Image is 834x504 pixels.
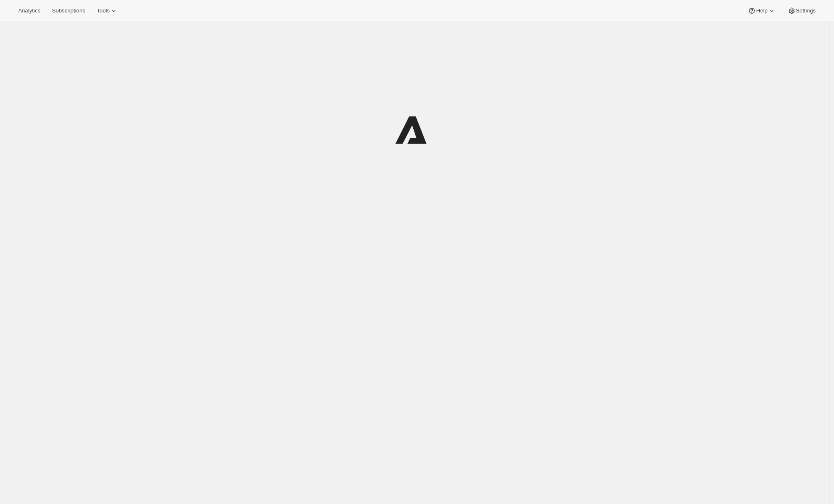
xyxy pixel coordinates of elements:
[783,5,821,17] button: Settings
[13,5,45,17] button: Analytics
[756,7,767,14] span: Help
[796,7,816,14] span: Settings
[97,7,110,14] span: Tools
[47,5,90,17] button: Subscriptions
[743,5,780,17] button: Help
[52,7,85,14] span: Subscriptions
[92,5,123,17] button: Tools
[18,7,40,14] span: Analytics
